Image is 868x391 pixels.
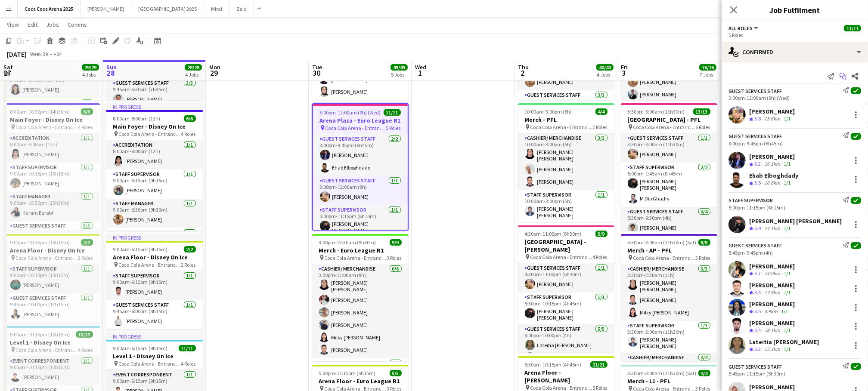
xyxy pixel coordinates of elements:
[415,63,426,71] span: Wed
[24,19,41,30] a: Edit
[3,246,100,254] h3: Arena Floor - Disney On Ice
[3,221,100,275] app-card-role: Guest Services Staff3/39:45am-10:00pm (12h15m)
[621,63,628,71] span: Fri
[106,300,203,329] app-card-role: Guest Services Staff1/19:45am-6:00pm (8h15m)[PERSON_NAME]
[784,160,790,167] app-skills-label: 1/1
[386,125,401,131] span: 5 Roles
[391,71,407,78] div: 5 Jobs
[518,225,614,353] app-job-card: 4:30pm-11:00pm (6h30m)9/9[GEOGRAPHIC_DATA] - [PERSON_NAME] Coca Cola Arena - Entrance F4 RolesGue...
[3,103,100,231] app-job-card: 8:00am-10:30pm (14h30m)6/6Main Foyer - Disney On Ice Coca Cola Arena - Entrance F4 RolesAccredita...
[3,264,100,293] app-card-role: Staff Supervisor1/19:00am-10:15pm (13h15m)[PERSON_NAME]
[749,217,842,225] div: [PERSON_NAME] [PERSON_NAME]
[64,19,90,30] a: Comms
[2,68,13,78] span: 27
[106,228,203,282] app-card-role: Guest Services Staff3/3
[628,108,693,115] span: 3:30pm-3:00am (11h30m) (Sat)
[119,360,181,367] span: Coca Cola Arena - Entrance F
[179,345,196,351] span: 11/11
[593,124,608,130] span: 2 Roles
[595,108,608,115] span: 4/4
[106,234,203,329] div: In progress9:00am-6:15pm (9h15m)2/2Arena Floor - Disney On Ice Coca Cola Arena - Entrance F2 Role...
[184,115,196,122] span: 6/6
[749,262,795,270] div: [PERSON_NAME]
[387,255,402,261] span: 3 Roles
[722,4,868,15] h3: Job Fulfilment
[525,231,582,237] span: 4:30pm-11:00pm (6h30m)
[10,331,70,338] span: 9:00am-10:15pm (13h15m)
[763,308,779,315] div: 3.9km
[181,360,196,367] span: 4 Roles
[620,68,628,78] span: 3
[696,255,710,261] span: 3 Roles
[46,21,59,28] span: Jobs
[633,124,696,130] span: Coca Cola Arena - Entrance F
[105,68,117,78] span: 28
[728,197,773,203] div: Staff Supervisor
[763,115,782,123] div: 15.6km
[700,71,716,78] div: 7 Jobs
[844,25,861,31] span: 11/11
[749,108,795,115] div: [PERSON_NAME]
[106,169,203,199] app-card-role: Staff Supervisor1/19:00am-6:15pm (9h15m)[PERSON_NAME]
[722,42,868,62] div: Confirmed
[699,64,716,71] span: 76/76
[696,124,710,130] span: 6 Roles
[621,103,717,231] app-job-card: 3:30pm-3:00am (11h30m) (Sat)13/13[GEOGRAPHIC_DATA] - PFL Coca Cola Arena - Entrance F6 RolesGuest...
[106,103,203,231] app-job-card: In progress8:00am-8:00pm (12h)6/6Main Foyer - Disney On Ice Coca Cola Arena - Entrance F4 RolesAc...
[76,331,93,338] span: 10/10
[525,108,572,115] span: 10:00am-3:00pm (5h)
[749,153,795,160] div: [PERSON_NAME]
[595,231,608,237] span: 9/9
[312,358,409,390] app-card-role: Staff Supervisor1/1
[312,234,409,361] div: 3:00pm-12:30am (9h30m) (Wed)9/9Merch - Euro League R1 Coca Cola Arena - Entrance F3 RolesCashier/...
[312,246,409,254] h3: Merch - Euro League R1
[3,133,100,163] app-card-role: Accreditation1/18:00am-8:00pm (12h)[PERSON_NAME]
[3,234,100,323] div: 9:00am-10:15pm (13h15m)2/2Arena Floor - Disney On Ice Coca Cola Arena - Entrance F2 RolesStaff Su...
[184,246,196,252] span: 2/2
[390,370,402,376] span: 5/5
[313,205,408,237] app-card-role: Staff Supervisor1/15:00pm-11:15pm (6h15m)[PERSON_NAME] [PERSON_NAME]
[185,71,201,78] div: 4 Jobs
[3,356,100,385] app-card-role: Event Correspondent1/19:00am-10:15pm (13h15m)[PERSON_NAME]
[628,239,697,246] span: 3:30pm-3:00am (11h30m) (Sat)
[518,63,529,71] span: Thu
[763,225,782,232] div: 14.1km
[763,346,782,353] div: 15.3km
[113,115,161,122] span: 8:00am-8:00pm (12h)
[3,19,22,30] a: View
[754,115,761,122] span: 3.8
[68,21,87,28] span: Comms
[3,69,100,98] app-card-role: Guest Services Staff1/19:45am-5:30pm (7h45m)[PERSON_NAME]
[16,255,78,261] span: Coca Cola Arena - Entrance F
[518,190,614,222] app-card-role: Staff Supervisor1/110:00am-3:00pm (5h)[PERSON_NAME] [PERSON_NAME]
[621,116,717,123] h3: [GEOGRAPHIC_DATA] - PFL
[621,264,717,321] app-card-role: Cashier/ Merchandise3/33:30pm-2:30am (11h)[PERSON_NAME] [PERSON_NAME][PERSON_NAME]Milky [PERSON_N...
[530,254,593,260] span: Coca Cola Arena - Entrance F
[18,0,81,17] button: Coca Coca Arena 2025
[3,192,100,221] app-card-role: Staff Manager1/19:00am-10:30pm (13h30m)Karam Earabi
[10,239,70,246] span: 9:00am-10:15pm (13h15m)
[621,133,717,163] app-card-role: Guest Services Staff1/13:30pm-3:00am (11h30m)[PERSON_NAME]
[119,131,181,137] span: Coca Cola Arena - Entrance F
[518,133,614,190] app-card-role: Cashier/ Merchandise3/310:00am-3:00pm (5h)[PERSON_NAME] [PERSON_NAME][PERSON_NAME][PERSON_NAME]
[784,289,790,296] app-skills-label: 1/1
[763,327,782,334] div: 18.1km
[312,103,409,231] app-job-card: 3:00pm-12:00am (9h) (Wed)11/11Arena Plaza - Euro League R1 Coca Cola Arena - Entrance F5 RolesGue...
[43,19,62,30] a: Jobs
[3,339,100,346] h3: Level 1 - Disney On Ice
[78,124,93,130] span: 4 Roles
[525,361,582,368] span: 5:30pm-10:15pm (4h45m)
[754,346,761,352] span: 3.2
[590,361,608,368] span: 21/21
[28,51,50,57] span: Week 39
[593,254,608,260] span: 4 Roles
[518,103,614,222] div: 10:00am-3:00pm (5h)4/4Merch - PFL Coca Cola Arena - Entrance F2 RolesCashier/ Merchandise3/310:00...
[754,179,761,186] span: 3.5
[78,347,93,353] span: 4 Roles
[530,385,593,391] span: Coca Cola Arena - Entrance F
[749,319,795,327] div: [PERSON_NAME]
[106,271,203,300] app-card-role: Staff Supervisor1/19:00am-6:15pm (9h15m)[PERSON_NAME]
[596,64,614,71] span: 40/40
[106,140,203,169] app-card-role: Accreditation1/18:00am-8:00pm (12h)[PERSON_NAME]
